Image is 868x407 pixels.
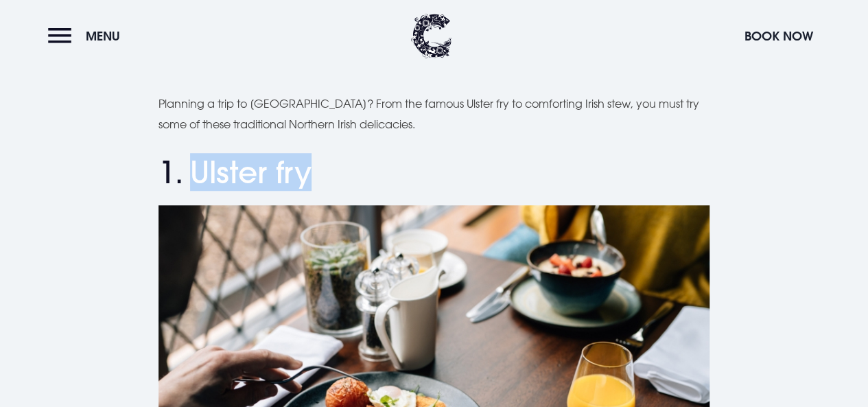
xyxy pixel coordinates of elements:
[86,28,120,44] span: Menu
[159,154,709,191] h2: 1. Ulster fry
[48,21,127,51] button: Menu
[738,21,820,51] button: Book Now
[159,93,709,135] p: Planning a trip to [GEOGRAPHIC_DATA]? From the famous Ulster fry to comforting Irish stew, you mu...
[411,14,452,58] img: Clandeboye Lodge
